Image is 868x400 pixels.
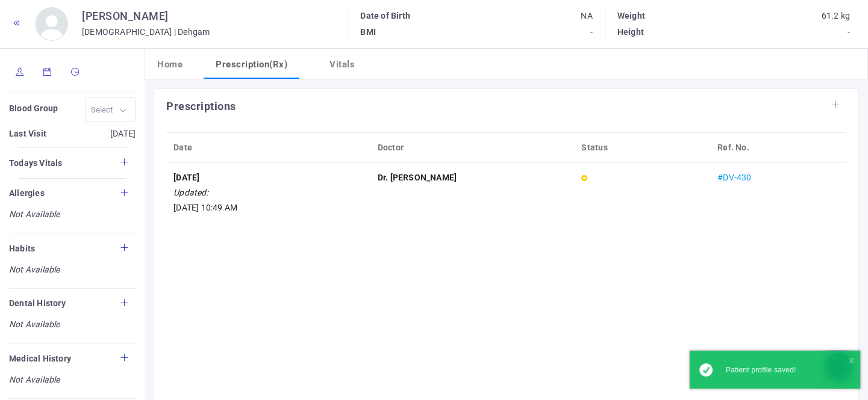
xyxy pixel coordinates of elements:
b: Habits [9,244,35,253]
em: Updated: [173,188,208,197]
th: Status [574,132,710,162]
h5: Prescription(Rx) [216,58,287,72]
b: Blood Group [9,103,58,113]
h5: Home [157,58,183,72]
p: - [734,24,850,40]
div: #DV-430 [717,170,839,185]
span: Patient profile saved! [726,366,796,374]
p: NA [476,8,593,24]
th: Ref. No. [710,132,846,162]
p: [DATE] [72,126,136,142]
b: Height [617,27,644,37]
b: Todays Vitals [9,158,63,168]
input: Select [91,103,115,117]
b: Dental History [9,298,66,308]
td: [DATE] 10:49 AM [166,162,370,223]
th: Doctor [370,132,575,162]
b: Allergies [9,188,45,198]
i: Not Available [9,374,136,386]
b: Last Visit [9,129,46,138]
h4: [PERSON_NAME] [82,8,210,24]
p: [DEMOGRAPHIC_DATA] | Dehgam [82,24,210,40]
b: BMI [360,27,376,37]
b: Dr. [PERSON_NAME] [378,173,457,182]
b: Prescriptions [166,100,236,112]
b: Date of Birth [360,11,410,20]
th: Date [166,132,370,162]
p: - [476,24,593,40]
i: Not Available [9,318,136,331]
b: [DATE] [173,173,199,182]
b: Weight [617,11,645,20]
i: Not Available [9,263,136,276]
b: Medical History [9,354,71,363]
h5: Vitals [329,58,355,72]
i: Not Available [9,208,136,221]
p: 61.2 kg [734,8,850,24]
